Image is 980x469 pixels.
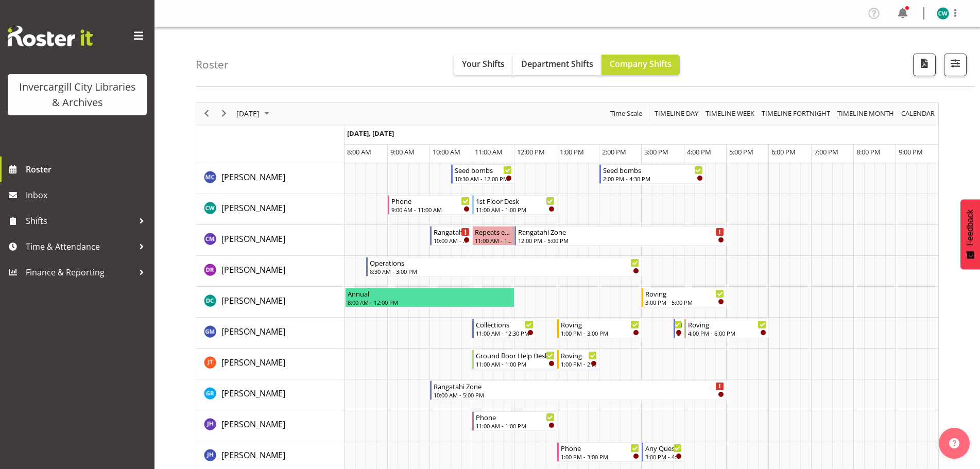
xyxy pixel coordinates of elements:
span: [PERSON_NAME] [221,264,285,275]
button: Filter Shifts [944,54,967,76]
button: September 2025 [235,107,274,120]
span: 7:00 PM [814,147,838,157]
button: Timeline Month [836,107,896,120]
div: Phone [391,196,470,206]
div: Roving [645,288,724,299]
div: Ground floor Help Desk [476,350,555,360]
span: 9:00 AM [390,147,415,157]
span: Timeline Week [704,107,755,120]
span: [PERSON_NAME] [221,388,285,399]
span: 10:00 AM [433,147,460,157]
span: [PERSON_NAME] [221,419,285,430]
span: [PERSON_NAME] [221,449,285,461]
span: 1:00 PM [560,147,584,157]
span: calendar [900,107,936,120]
span: Timeline Day [654,107,699,120]
div: 8:30 AM - 3:00 PM [370,267,639,275]
span: Your Shifts [462,58,505,70]
button: Department Shifts [513,55,601,75]
div: 11:00 AM - 1:00 PM [476,360,555,368]
div: 3:45 PM - 4:00 PM [677,329,682,337]
div: Any Questions [645,443,681,453]
div: 10:00 AM - 5:00 PM [434,391,724,399]
div: 2:00 PM - 4:30 PM [603,175,703,183]
span: [PERSON_NAME] [221,202,285,214]
div: Rangatahi Zone [518,227,724,237]
a: [PERSON_NAME] [221,171,285,183]
button: Download a PDF of the roster for the current day [913,54,936,76]
div: Chamique Mamolo"s event - Rangatahi Zone Begin From Thursday, September 25, 2025 at 12:00:00 PM G... [514,226,727,246]
td: Aurora Catu resource [196,163,345,194]
a: [PERSON_NAME] [221,202,285,214]
div: Glen Tomlinson"s event - Roving Begin From Thursday, September 25, 2025 at 1:00:00 PM GMT+12:00 E... [557,350,599,369]
div: previous period [198,103,215,125]
img: catherine-wilson11657.jpg [937,7,949,20]
button: Next [217,107,231,120]
div: Repeats every [DATE] - [PERSON_NAME] [475,227,512,237]
a: [PERSON_NAME] [221,264,285,276]
div: Rangatahi Zone [434,227,470,237]
div: September 25, 2025 [233,103,276,125]
div: Jill Harpur"s event - Phone Begin From Thursday, September 25, 2025 at 11:00:00 AM GMT+12:00 Ends... [472,411,557,431]
div: 1:00 PM - 2:00 PM [561,360,597,368]
td: Donald Cunningham resource [196,287,345,318]
div: Seed bombs [603,165,703,175]
span: 9:00 PM [899,147,923,157]
span: Timeline Fortnight [761,107,831,120]
div: Phone [476,412,555,422]
button: Time Scale [609,107,644,120]
span: [PERSON_NAME] [221,171,285,183]
span: Company Shifts [610,58,672,70]
div: Glen Tomlinson"s event - Ground floor Help Desk Begin From Thursday, September 25, 2025 at 11:00:... [472,350,557,369]
div: Seed bombs [455,165,512,175]
div: Rangatahi Zone [434,381,724,391]
a: [PERSON_NAME] [221,449,285,461]
div: Gabriel McKay Smith"s event - New book tagging Begin From Thursday, September 25, 2025 at 3:45:00... [674,319,684,338]
div: 11:00 AM - 1:00 PM [476,422,555,430]
span: [PERSON_NAME] [221,233,285,245]
a: [PERSON_NAME] [221,356,285,369]
div: Phone [561,443,640,453]
span: 2:00 PM [602,147,626,157]
div: Debra Robinson"s event - Operations Begin From Thursday, September 25, 2025 at 8:30:00 AM GMT+12:... [366,257,642,276]
span: [PERSON_NAME] [221,295,285,306]
span: Shifts [26,213,134,229]
div: 3:00 PM - 4:00 PM [645,453,681,461]
span: Department Shifts [521,58,593,70]
span: 5:00 PM [729,147,753,157]
span: 8:00 PM [856,147,881,157]
a: [PERSON_NAME] [221,325,285,338]
span: Time Scale [609,107,643,120]
span: 3:00 PM [644,147,668,157]
div: Grace Roscoe-Squires"s event - Rangatahi Zone Begin From Thursday, September 25, 2025 at 10:00:00... [430,380,727,400]
div: 10:30 AM - 12:00 PM [455,175,512,183]
span: Feedback [966,210,975,246]
div: 11:00 AM - 12:30 PM [476,329,533,337]
div: 8:00 AM - 12:00 PM [348,298,512,306]
td: Debra Robinson resource [196,256,345,287]
a: [PERSON_NAME] [221,418,285,430]
div: Gabriel McKay Smith"s event - Collections Begin From Thursday, September 25, 2025 at 11:00:00 AM ... [472,319,536,338]
div: Invercargill City Libraries & Archives [18,79,136,110]
img: Rosterit website logo [8,26,93,46]
div: 10:00 AM - 11:00 AM [434,236,470,245]
span: 4:00 PM [687,147,711,157]
div: Jillian Hunter"s event - Phone Begin From Thursday, September 25, 2025 at 1:00:00 PM GMT+12:00 En... [557,442,642,462]
div: 11:00 AM - 12:00 PM [475,236,512,245]
span: 11:00 AM [475,147,503,157]
button: Company Shifts [601,55,680,75]
div: Gabriel McKay Smith"s event - Roving Begin From Thursday, September 25, 2025 at 4:00:00 PM GMT+12... [684,319,769,338]
div: Gabriel McKay Smith"s event - Roving Begin From Thursday, September 25, 2025 at 1:00:00 PM GMT+12... [557,319,642,338]
button: Fortnight [760,107,832,120]
div: Annual [348,288,512,299]
div: Donald Cunningham"s event - Roving Begin From Thursday, September 25, 2025 at 3:00:00 PM GMT+12:0... [642,288,727,307]
div: Jillian Hunter"s event - Any Questions Begin From Thursday, September 25, 2025 at 3:00:00 PM GMT+... [642,442,684,462]
button: Timeline Day [653,107,700,120]
div: New book tagging [677,319,682,329]
div: Chamique Mamolo"s event - Rangatahi Zone Begin From Thursday, September 25, 2025 at 10:00:00 AM G... [430,226,472,246]
span: [PERSON_NAME] [221,326,285,337]
div: Aurora Catu"s event - Seed bombs Begin From Thursday, September 25, 2025 at 2:00:00 PM GMT+12:00 ... [599,164,706,184]
span: [DATE] [235,107,261,120]
td: Catherine Wilson resource [196,194,345,225]
button: Timeline Week [704,107,757,120]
